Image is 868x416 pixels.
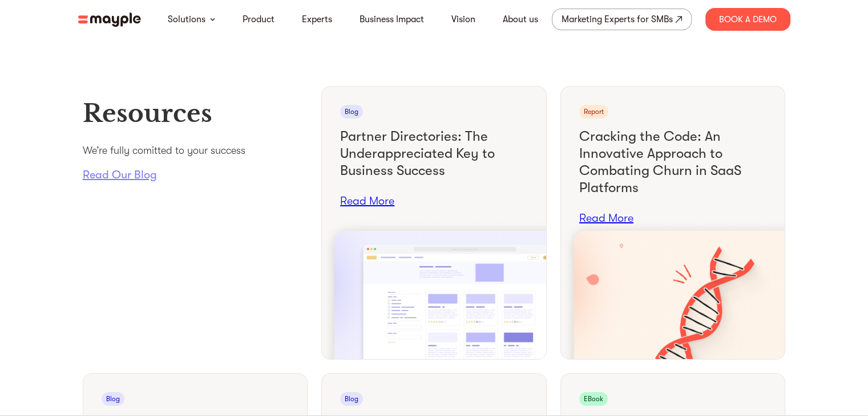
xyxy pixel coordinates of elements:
a: Marketing Experts for SMBs [552,9,692,30]
a: About us [503,13,538,26]
img: Cracking the Code: An Innovative Approach to Combating Churn in SaaS Platforms [561,220,785,359]
a: Product [243,13,274,26]
p: We’re fully comitted to your success [83,143,308,158]
div: Blog [340,392,363,406]
h4: Cracking the Code: An Innovative Approach to Combating Churn in SaaS Platforms [579,128,767,196]
div: Book A Demo [705,8,790,31]
div: Blog [340,105,363,119]
a: Read More [579,211,633,226]
a: Experts [302,13,332,26]
a: Business Impact [360,13,424,26]
div: Blog [102,392,124,406]
a: Solutions [168,13,205,26]
img: Partner Directories: The Underappreciated Key to Business Success [322,220,546,359]
div: report [579,105,608,119]
h3: Resources [83,97,308,129]
div: Marketing Experts for SMBs [562,11,673,27]
div: eBook [579,392,608,406]
h4: Partner Directories: The Underappreciated Key to Business Success [340,128,528,179]
img: arrow-down [210,18,215,21]
a: Read Our Blog [83,168,308,182]
img: mayple-logo [78,13,141,27]
a: Vision [451,13,475,26]
a: Read More [340,194,394,209]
